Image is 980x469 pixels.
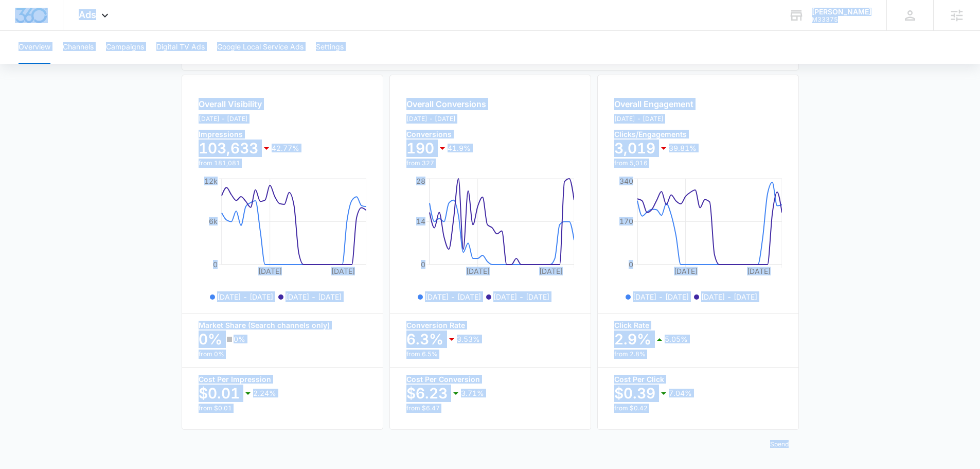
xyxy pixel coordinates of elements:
[665,336,688,343] p: 5.05%
[199,350,366,359] p: from 0%
[272,145,299,152] p: 42.77%
[421,260,425,269] tspan: 0
[619,217,633,225] tspan: 170
[614,159,697,168] p: from 5,016
[234,336,245,343] p: 0%
[217,31,304,64] button: Google Local Service Ads
[669,390,692,397] p: 7.04%
[213,260,218,269] tspan: 0
[539,267,563,275] tspan: [DATE]
[760,432,799,457] button: Spend
[199,404,366,413] p: from $0.01
[286,291,342,302] p: [DATE] - [DATE]
[199,331,222,348] p: 0%
[253,390,276,397] p: 2.24%
[425,291,481,302] p: [DATE] - [DATE]
[406,98,486,110] h2: Overall Conversions
[406,331,443,348] p: 6.3%
[19,31,50,64] button: Overview
[406,159,486,168] p: from 327
[614,376,782,383] p: Cost Per Click
[406,131,486,138] p: Conversions
[258,267,281,275] tspan: [DATE]
[416,217,425,225] tspan: 14
[106,31,144,64] button: Campaigns
[812,8,871,16] div: account name
[416,177,425,185] tspan: 28
[406,385,448,402] p: $6.23
[614,350,782,359] p: from 2.8%
[63,31,94,64] button: Channels
[614,140,655,157] p: 3,019
[614,385,655,402] p: $0.39
[199,159,299,168] p: from 181,081
[406,322,574,329] p: Conversion Rate
[619,177,633,185] tspan: 340
[199,114,299,124] p: [DATE] - [DATE]
[669,145,697,152] p: 39.81%
[614,404,782,413] p: from $0.42
[614,98,697,110] h2: Overall Engagement
[673,267,697,275] tspan: [DATE]
[199,98,299,110] h2: Overall Visibility
[199,140,258,157] p: 103,633
[406,114,486,124] p: [DATE] - [DATE]
[633,291,689,302] p: [DATE] - [DATE]
[614,131,697,138] p: Clicks/Engagements
[457,336,480,343] p: 3.53%
[448,145,471,152] p: 41.9%
[406,350,574,359] p: from 6.5%
[461,390,484,397] p: 3.71%
[614,331,651,348] p: 2.9%
[199,385,240,402] p: $0.01
[204,177,218,185] tspan: 12k
[156,31,205,64] button: Digital TV Ads
[406,140,434,157] p: 190
[614,114,697,124] p: [DATE] - [DATE]
[406,376,574,383] p: Cost Per Conversion
[199,322,366,329] p: Market Share (Search channels only)
[79,9,96,20] span: Ads
[199,376,366,383] p: Cost Per Impression
[406,404,574,413] p: from $6.47
[701,291,757,302] p: [DATE] - [DATE]
[316,31,344,64] button: Settings
[199,131,299,138] p: Impressions
[331,267,355,275] tspan: [DATE]
[209,217,218,225] tspan: 6k
[747,267,771,275] tspan: [DATE]
[493,291,549,302] p: [DATE] - [DATE]
[629,260,633,269] tspan: 0
[614,322,782,329] p: Click Rate
[217,291,273,302] p: [DATE] - [DATE]
[466,267,489,275] tspan: [DATE]
[812,16,871,23] div: account id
